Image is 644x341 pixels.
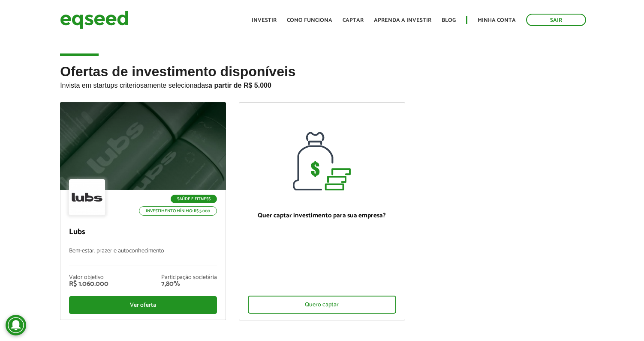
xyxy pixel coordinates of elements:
a: Aprenda a investir [374,18,431,23]
h2: Ofertas de investimento disponíveis [60,64,584,102]
div: 7,80% [161,281,217,288]
a: Quer captar investimento para sua empresa? Quero captar [239,102,405,320]
a: Investir [252,18,277,23]
p: Quer captar investimento para sua empresa? [248,212,396,219]
a: Saúde e Fitness Investimento mínimo: R$ 5.000 Lubs Bem-estar, prazer e autoconhecimento Valor obj... [60,102,226,320]
div: Valor objetivo [69,275,108,281]
strong: a partir de R$ 5.000 [208,82,271,89]
a: Minha conta [478,18,516,23]
div: Quero captar [248,296,396,314]
p: Investimento mínimo: R$ 5.000 [139,206,217,216]
p: Invista em startups criteriosamente selecionadas [60,79,584,89]
a: Blog [442,18,456,23]
div: Ver oferta [69,296,217,314]
img: EqSeed [60,9,129,31]
p: Bem-estar, prazer e autoconhecimento [69,248,217,266]
div: Participação societária [161,275,217,281]
p: Saúde e Fitness [171,195,217,203]
p: Lubs [69,228,217,237]
div: R$ 1.060.000 [69,281,108,288]
a: Captar [343,18,364,23]
a: Como funciona [287,18,332,23]
a: Sair [526,14,586,26]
